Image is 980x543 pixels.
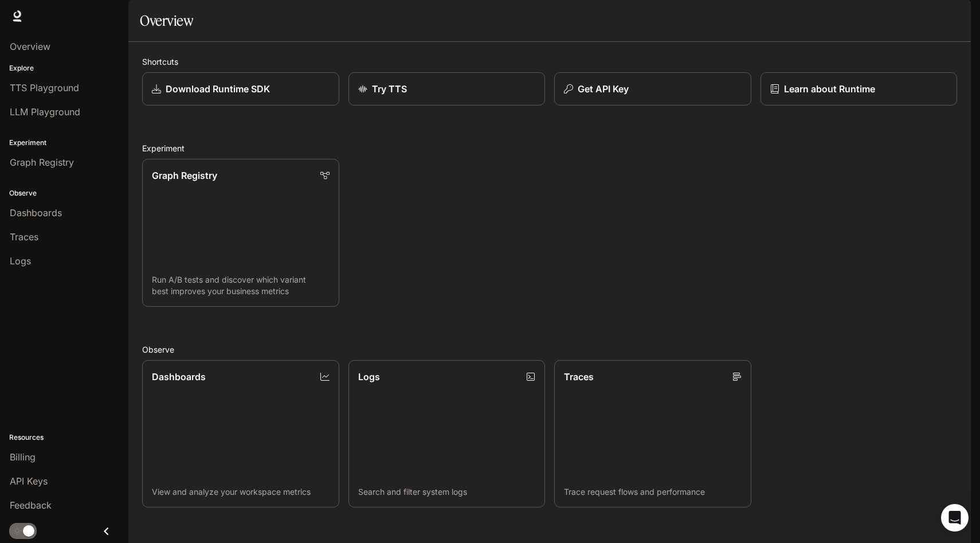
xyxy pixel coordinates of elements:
[166,82,270,96] p: Download Runtime SDK
[348,72,546,106] a: Try TTS
[142,343,957,356] h2: Observe
[152,370,206,384] p: Dashboards
[142,159,339,307] a: Graph RegistryRun A/B tests and discover which variant best improves your business metrics
[564,370,594,384] p: Traces
[142,360,339,508] a: DashboardsView and analyze your workspace metrics
[142,72,339,106] a: Download Runtime SDK
[564,486,742,498] p: Trace request flows and performance
[554,360,751,508] a: TracesTrace request flows and performance
[941,504,969,532] div: Open Intercom Messenger
[784,82,875,96] p: Learn about Runtime
[554,72,751,106] button: Get API Key
[348,360,546,508] a: LogsSearch and filter system logs
[358,486,536,498] p: Search and filter system logs
[358,370,380,384] p: Logs
[152,486,330,498] p: View and analyze your workspace metrics
[372,82,407,96] p: Try TTS
[152,274,330,297] p: Run A/B tests and discover which variant best improves your business metrics
[578,82,629,96] p: Get API Key
[761,72,958,106] a: Learn about Runtime
[142,142,957,154] h2: Experiment
[142,56,957,68] h2: Shortcuts
[140,9,193,32] h1: Overview
[152,169,217,182] p: Graph Registry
